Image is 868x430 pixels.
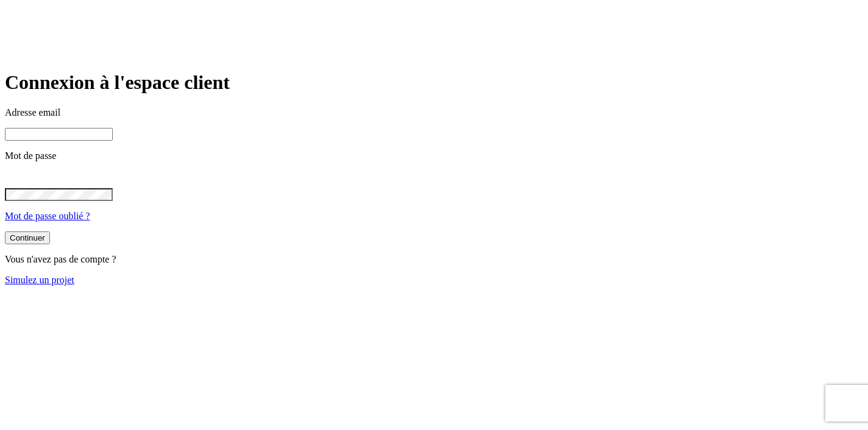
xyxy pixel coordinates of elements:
p: Vous n'avez pas de compte ? [5,254,863,265]
div: Continuer [10,233,45,242]
p: Adresse email [5,107,863,118]
h1: Connexion à l'espace client [5,71,863,94]
button: Continuer [5,231,50,244]
p: Mot de passe [5,150,863,161]
a: Mot de passe oublié ? [5,211,90,221]
a: Simulez un projet [5,275,74,285]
